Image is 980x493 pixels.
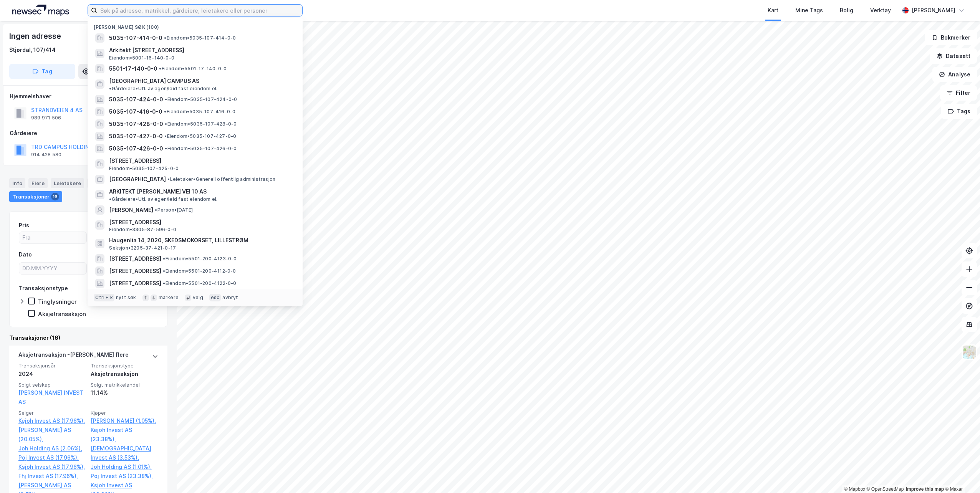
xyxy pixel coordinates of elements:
span: Solgt matrikkelandel [91,382,158,388]
span: Leietaker • Generell offentlig administrasjon [167,176,275,182]
div: Pris [19,221,29,230]
a: Kejoh Invest AS (17.96%), [18,416,86,425]
div: Ingen adresse [9,30,62,42]
span: [PERSON_NAME] [109,205,153,215]
div: Tinglysninger [38,298,77,305]
a: [DEMOGRAPHIC_DATA] Invest AS (3.53%), [91,444,158,462]
iframe: Chat Widget [942,456,980,493]
a: Ksjoh Invest AS (17.96%), [18,462,86,471]
div: Aksjetransaksjon [38,310,86,318]
div: [PERSON_NAME] [912,6,955,15]
span: • [163,268,165,274]
span: Gårdeiere • Utl. av egen/leid fast eiendom el. [109,86,217,92]
span: Eiendom • 5501-17-140-0-0 [159,66,227,72]
div: 914 428 580 [31,152,61,158]
div: Transaksjonstype [19,284,68,293]
span: 5035-107-428-0-0 [109,119,163,129]
span: Eiendom • 5501-200-4122-0-0 [163,280,236,286]
a: Kejoh Invest AS (23.38%), [91,425,158,444]
span: Eiendom • 5035-107-428-0-0 [165,121,237,127]
div: Dato [19,250,32,259]
span: Solgt selskap [18,382,86,388]
span: Person • [DATE] [155,207,193,213]
span: 5035-107-416-0-0 [109,107,162,116]
span: [STREET_ADDRESS] [109,254,161,263]
div: [PERSON_NAME] søk (100) [88,18,303,32]
span: Eiendom • 5501-200-4123-0-0 [163,256,237,262]
span: Eiendom • 5501-200-4112-0-0 [163,268,236,274]
div: Aksjetransaksjon - [PERSON_NAME] flere [18,350,129,362]
div: 11.14% [91,388,158,397]
div: Info [9,178,25,188]
span: Seksjon • 3205-37-421-0-17 [109,245,176,251]
div: Mine Tags [795,6,823,15]
input: Søk på adresse, matrikkel, gårdeiere, leietakere eller personer [97,5,302,16]
span: Eiendom • 5035-107-414-0-0 [164,35,236,41]
span: • [165,121,167,127]
button: Tags [941,104,977,119]
a: [PERSON_NAME] AS (20.05%), [18,425,86,444]
a: Poj Invest AS (17.96%), [18,453,86,462]
a: Mapbox [844,486,865,492]
button: Filter [940,85,977,101]
span: 5035-107-414-0-0 [109,33,162,43]
span: Eiendom • 5035-107-427-0-0 [164,133,236,139]
div: velg [193,294,203,301]
a: [PERSON_NAME] INVEST AS [18,389,83,405]
div: Transaksjoner [9,191,62,202]
span: • [109,86,111,91]
span: • [165,96,167,102]
div: Datasett [87,178,116,188]
button: Datasett [930,48,977,64]
div: Kart [768,6,778,15]
img: Z [962,345,977,359]
span: [STREET_ADDRESS] [109,279,161,288]
div: 989 971 506 [31,115,61,121]
div: Leietakere [51,178,84,188]
span: • [155,207,157,213]
input: DD.MM.YYYY [19,263,86,274]
img: logo.a4113a55bc3d86da70a041830d287a7e.svg [12,5,69,16]
span: • [163,256,165,261]
span: • [165,146,167,151]
div: nytt søk [116,294,136,301]
div: Verktøy [870,6,891,15]
span: Eiendom • 5001-16-140-0-0 [109,55,174,61]
a: Fhj Invest AS (17.96%), [18,471,86,481]
div: Ctrl + k [94,294,114,301]
span: • [109,196,111,202]
a: OpenStreetMap [867,486,904,492]
span: • [159,66,161,71]
div: Stjørdal, 107/414 [9,45,56,55]
span: • [164,109,166,114]
span: • [164,35,166,41]
button: Bokmerker [925,30,977,45]
span: [STREET_ADDRESS] [109,218,293,227]
div: markere [159,294,179,301]
div: Bolig [840,6,853,15]
span: Gårdeiere • Utl. av egen/leid fast eiendom el. [109,196,217,202]
span: Kjøper [91,410,158,416]
span: • [164,133,167,139]
div: Hjemmelshaver [10,92,167,101]
span: Eiendom • 5035-107-424-0-0 [165,96,237,103]
div: 16 [51,193,59,200]
div: esc [209,294,221,301]
span: 5035-107-426-0-0 [109,144,163,153]
span: Arkitekt [STREET_ADDRESS] [109,46,293,55]
a: Improve this map [906,486,944,492]
a: Poj Invest AS (23.38%), [91,471,158,481]
span: 5501-17-140-0-0 [109,64,157,73]
input: Fra [19,232,86,243]
div: Aksjetransaksjon [91,369,158,379]
span: • [163,280,165,286]
span: 5035-107-427-0-0 [109,132,163,141]
span: Haugenlia 14, 2020, SKEDSMOKORSET, LILLESTRØM [109,236,293,245]
button: Analyse [932,67,977,82]
span: [STREET_ADDRESS] [109,156,293,165]
span: Eiendom • 3305-87-596-0-0 [109,227,176,233]
div: 2024 [18,369,86,379]
a: Joh Holding AS (2.06%), [18,444,86,453]
span: [GEOGRAPHIC_DATA] CAMPUS AS [109,76,199,86]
